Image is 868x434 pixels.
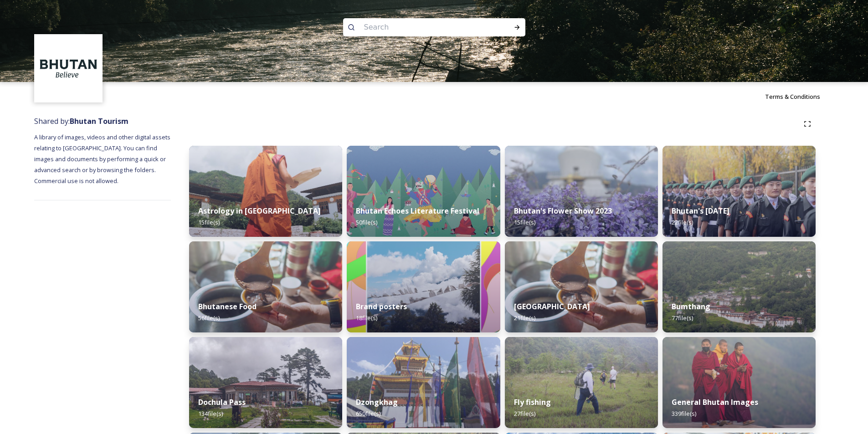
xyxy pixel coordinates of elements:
[198,409,223,418] span: 134 file(s)
[356,409,380,418] span: 650 file(s)
[514,397,551,407] strong: Fly fishing
[505,241,658,332] img: Bumdeling%2520090723%2520by%2520Amp%2520Sripimanwat-4%25202.jpg
[672,301,710,311] strong: Bumthang
[765,92,820,101] span: Terms & Conditions
[514,218,535,226] span: 15 file(s)
[663,146,816,237] img: Bhutan%2520National%2520Day10.jpg
[356,314,377,322] span: 18 file(s)
[189,146,342,237] img: _SCH1465.jpg
[347,146,500,237] img: Bhutan%2520Echoes7.jpg
[347,241,500,332] img: Bhutan_Believe_800_1000_4.jpg
[34,133,172,185] span: A library of images, videos and other digital assets relating to [GEOGRAPHIC_DATA]. You can find ...
[514,409,535,418] span: 27 file(s)
[514,314,535,322] span: 21 file(s)
[360,17,484,37] input: Search
[356,301,407,311] strong: Brand posters
[198,314,220,322] span: 56 file(s)
[356,206,479,216] strong: Bhutan Echoes Literature Festival
[356,397,398,407] strong: Dzongkhag
[347,337,500,428] img: Festival%2520Header.jpg
[189,241,342,332] img: Bumdeling%2520090723%2520by%2520Amp%2520Sripimanwat-4.jpg
[356,218,377,226] span: 50 file(s)
[514,206,612,216] strong: Bhutan's Flower Show 2023
[198,218,220,226] span: 15 file(s)
[672,397,758,407] strong: General Bhutan Images
[505,337,658,428] img: by%2520Ugyen%2520Wangchuk14.JPG
[70,116,128,126] strong: Bhutan Tourism
[198,206,321,216] strong: Astrology in [GEOGRAPHIC_DATA]
[198,301,257,311] strong: Bhutanese Food
[672,218,693,226] span: 22 file(s)
[34,116,128,126] span: Shared by:
[36,36,102,102] img: BT_Logo_BB_Lockup_CMYK_High%2520Res.jpg
[189,337,342,428] img: 2022-10-01%252011.41.43.jpg
[198,397,246,407] strong: Dochula Pass
[663,241,816,332] img: Bumthang%2520180723%2520by%2520Amp%2520Sripimanwat-20.jpg
[505,146,658,237] img: Bhutan%2520Flower%2520Show2.jpg
[765,91,834,102] a: Terms & Conditions
[672,409,696,418] span: 339 file(s)
[514,301,590,311] strong: [GEOGRAPHIC_DATA]
[663,337,816,428] img: MarcusWestbergBhutanHiRes-23.jpg
[672,206,729,216] strong: Bhutan's [DATE]
[672,314,693,322] span: 77 file(s)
